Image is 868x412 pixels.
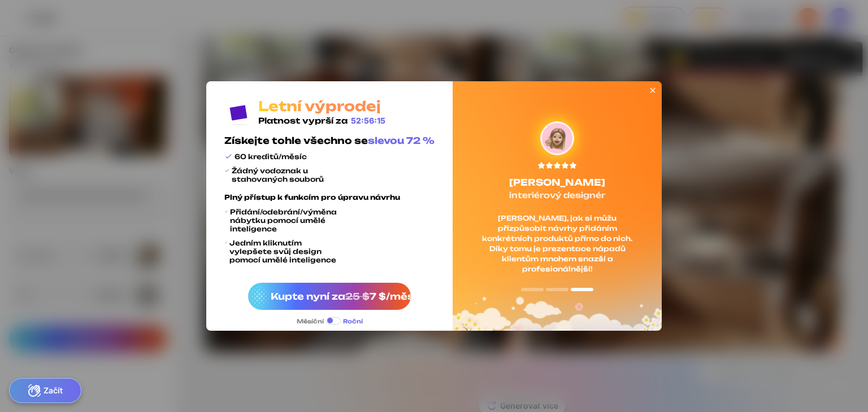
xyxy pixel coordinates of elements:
[224,135,368,146] font: Získejte tohle všechno se
[258,116,348,125] font: Platnost vyprší za
[343,318,363,325] font: Roční
[44,385,63,395] font: Začít
[235,152,307,161] font: 60 kreditů/měsíc
[351,116,385,125] div: 52:56:15
[368,135,435,146] font: slevou 72 %
[229,239,336,264] font: Jedním kliknutím vylepšete svůj design pomocí umělé inteligence
[370,291,424,302] font: 7 $/měsíc
[345,291,370,302] font: 25 $
[232,166,324,183] font: Žádný vodoznak u stahovaných souborů
[482,214,632,273] font: [PERSON_NAME], jak si můžu přizpůsobit návrhy přidáním konkrétních produktů přímo do nich. Díky t...
[297,318,324,325] font: Měsíční
[271,291,345,302] font: Kupte nyní za
[224,193,400,201] font: Plný přístup k funkcím pro úpravu návrhu
[230,208,337,233] font: Přidání/odebrání/výměna nábytku pomocí umělé inteligence
[453,81,662,331] img: summerSaleBg.png
[258,98,381,115] font: Letní výprodej
[541,122,574,155] img: upgradeReviewAvtar-1.png
[509,190,605,200] font: interiérový designér
[509,177,605,188] font: [PERSON_NAME]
